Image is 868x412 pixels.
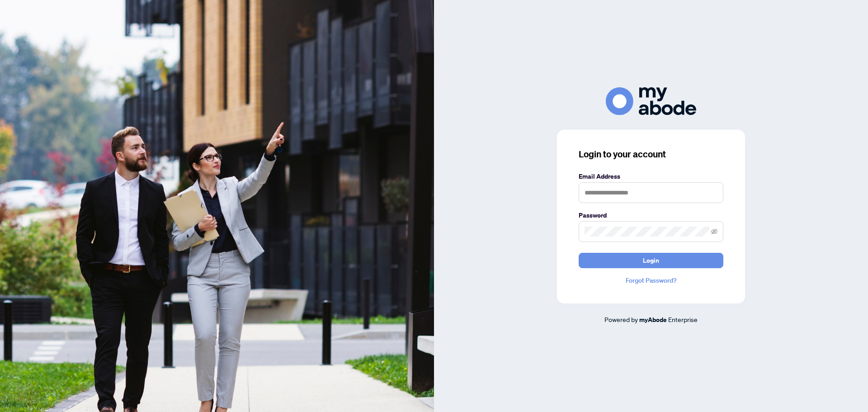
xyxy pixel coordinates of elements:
[579,275,723,285] a: Forgot Password?
[579,253,723,268] button: Login
[643,253,659,268] span: Login
[639,315,667,325] a: myAbode
[668,315,698,323] span: Enterprise
[711,228,717,235] span: eye-invisible
[606,87,696,115] img: ma-logo
[579,210,723,220] label: Password
[579,148,723,161] h3: Login to your account
[604,315,638,323] span: Powered by
[579,171,723,181] label: Email Address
